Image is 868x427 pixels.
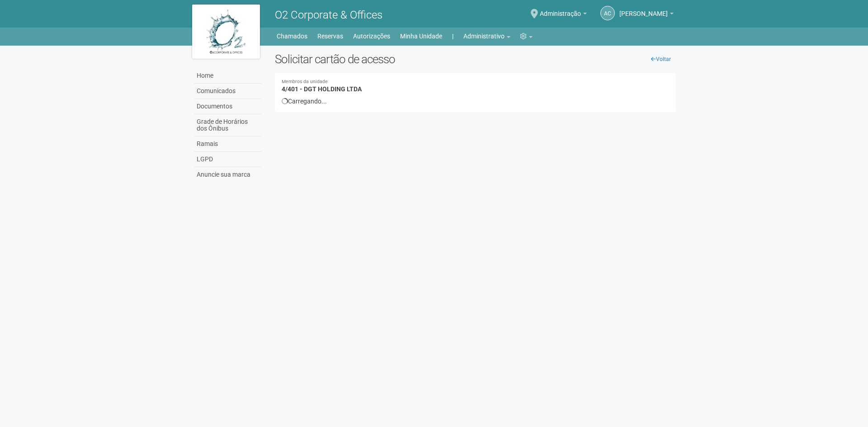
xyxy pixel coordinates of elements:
a: | [452,30,453,42]
h4: 4/401 - DGT HOLDING LTDA [282,80,669,93]
a: Minha Unidade [400,30,442,42]
a: Administrativo [463,30,510,42]
h2: Solicitar cartão de acesso [275,52,676,66]
a: Administração [540,11,587,19]
a: Reservas [317,30,343,42]
a: Voltar [646,52,676,66]
a: Comunicados [194,84,261,99]
span: Ana Carla de Carvalho Silva [619,1,668,17]
a: Anuncie sua marca [194,167,261,182]
a: Documentos [194,99,261,114]
a: Chamados [277,30,307,42]
small: Membros da unidade [282,80,669,84]
a: Home [194,68,261,84]
span: O2 Corporate & Offices [275,9,382,21]
a: AC [600,6,615,20]
a: [PERSON_NAME] [619,11,674,19]
a: Autorizações [353,30,390,42]
div: Carregando... [282,97,669,105]
span: Administração [540,1,581,17]
a: Grade de Horários dos Ônibus [194,114,261,136]
a: LGPD [194,152,261,167]
a: Configurações [520,30,533,42]
a: Ramais [194,136,261,152]
img: logo.jpg [192,5,260,59]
